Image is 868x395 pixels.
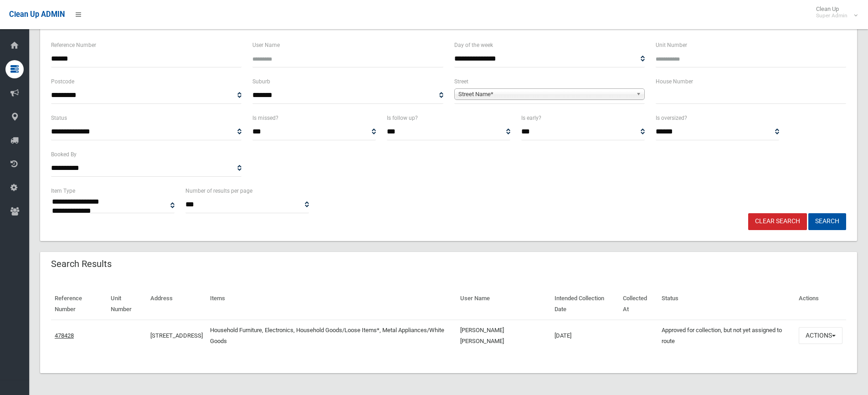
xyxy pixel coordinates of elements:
label: Is follow up? [387,113,418,123]
th: Items [206,288,457,320]
th: Unit Number [107,288,147,320]
label: House Number [656,77,693,87]
button: Actions [799,327,842,344]
th: Address [147,288,206,320]
th: Intended Collection Date [551,288,619,320]
td: Household Furniture, Electronics, Household Goods/Loose Items*, Metal Appliances/White Goods [206,320,457,351]
label: Status [51,113,67,123]
span: Clean Up [812,5,857,19]
header: Search Results [40,255,123,273]
th: Reference Number [51,288,107,320]
td: [DATE] [551,320,619,351]
td: Approved for collection, but not yet assigned to route [658,320,795,351]
button: Search [808,213,846,230]
label: Is early? [521,113,541,123]
a: [STREET_ADDRESS] [150,332,203,339]
span: Street Name* [458,89,632,100]
label: Is oversized? [656,113,687,123]
th: Collected At [619,288,657,320]
label: Is missed? [252,113,278,123]
small: Super Admin [816,12,847,19]
label: User Name [252,40,280,50]
th: Status [658,288,795,320]
th: User Name [457,288,551,320]
a: 478428 [55,332,74,339]
label: Suburb [252,77,270,87]
th: Actions [795,288,846,320]
label: Number of results per page [185,186,252,196]
a: Clear Search [748,213,807,230]
label: Item Type [51,186,75,196]
label: Reference Number [51,40,96,50]
label: Postcode [51,77,74,87]
td: [PERSON_NAME] [PERSON_NAME] [457,320,551,351]
label: Street [454,77,468,87]
label: Day of the week [454,40,493,50]
label: Booked By [51,149,77,159]
span: Clean Up ADMIN [9,10,65,19]
label: Unit Number [656,40,687,50]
